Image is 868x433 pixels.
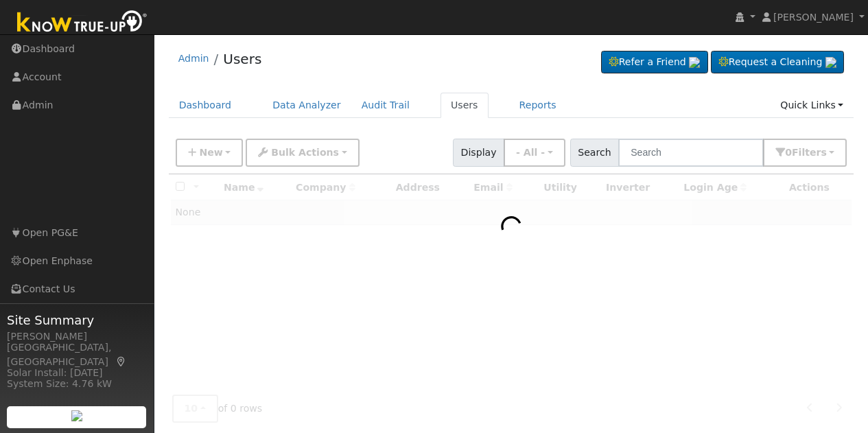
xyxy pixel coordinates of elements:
[618,139,764,167] input: Search
[601,51,708,74] a: Refer a Friend
[763,139,847,167] button: 0Filters
[262,93,351,118] a: Data Analyzer
[770,93,854,118] a: Quick Links
[71,410,82,421] img: retrieve
[453,139,504,167] span: Display
[504,139,565,167] button: - All -
[223,51,261,67] a: Users
[7,329,147,344] div: [PERSON_NAME]
[509,93,567,118] a: Reports
[7,340,147,369] div: [GEOGRAPHIC_DATA], [GEOGRAPHIC_DATA]
[271,147,339,158] span: Bulk Actions
[570,139,619,167] span: Search
[199,147,222,158] span: New
[169,93,242,118] a: Dashboard
[176,139,244,167] button: New
[825,57,836,68] img: retrieve
[792,147,827,158] span: Filter
[7,311,147,329] span: Site Summary
[7,366,147,380] div: Solar Install: [DATE]
[689,57,700,68] img: retrieve
[178,53,209,64] a: Admin
[441,93,489,118] a: Users
[115,356,128,367] a: Map
[7,377,147,391] div: System Size: 4.76 kW
[246,139,359,167] button: Bulk Actions
[351,93,420,118] a: Audit Trail
[711,51,844,74] a: Request a Cleaning
[773,12,854,23] span: [PERSON_NAME]
[10,8,154,38] img: Know True-Up
[821,147,826,158] span: s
